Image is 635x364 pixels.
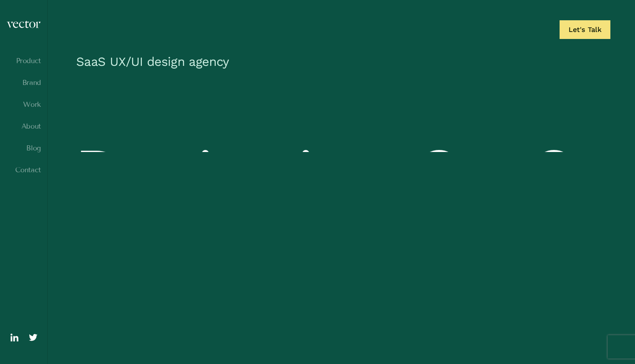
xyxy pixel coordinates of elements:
a: Product [6,57,41,65]
a: Blog [6,144,41,152]
a: Contact [6,166,41,174]
a: Work [6,101,41,108]
a: Let's Talk [560,20,610,39]
a: About [6,122,41,130]
h1: SaaS UX/UI design agency [72,50,610,77]
a: Brand [6,79,41,87]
